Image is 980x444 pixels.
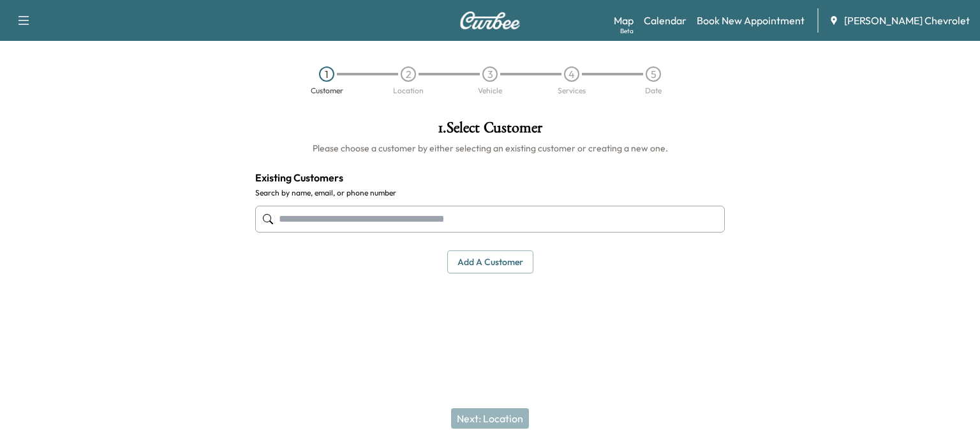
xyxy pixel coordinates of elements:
[645,87,662,95] div: Date
[614,13,634,28] a: MapBeta
[393,87,424,95] div: Location
[255,120,725,142] h1: 1 . Select Customer
[319,66,334,82] div: 1
[255,142,725,155] h6: Please choose a customer by either selecting an existing customer or creating a new one.
[697,13,805,28] a: Book New Appointment
[255,170,725,185] h4: Existing Customers
[255,188,725,198] label: Search by name, email, or phone number
[844,13,970,28] span: [PERSON_NAME] Chevrolet
[478,87,502,95] div: Vehicle
[401,66,416,82] div: 2
[646,66,661,82] div: 5
[558,87,586,95] div: Services
[447,250,533,274] button: Add a customer
[311,87,343,95] div: Customer
[644,13,687,28] a: Calendar
[482,66,498,82] div: 3
[564,66,579,82] div: 4
[459,11,521,29] img: Curbee Logo
[620,26,634,36] div: Beta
